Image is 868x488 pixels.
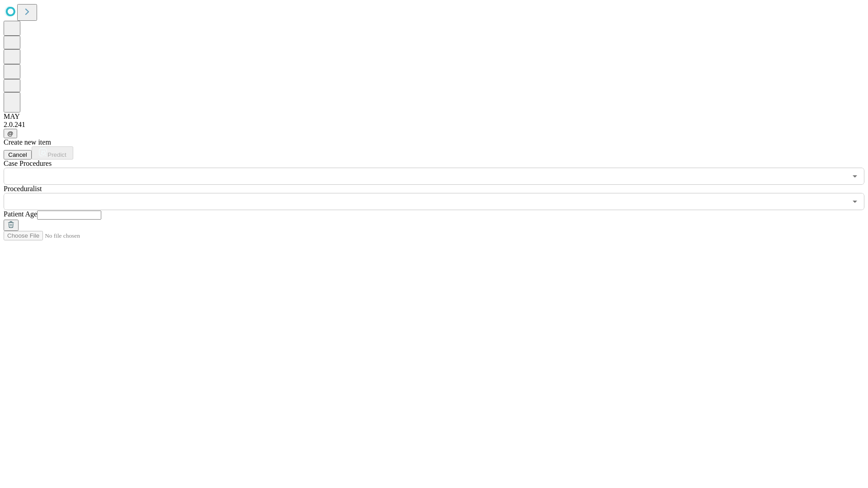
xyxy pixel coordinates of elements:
[849,170,861,183] button: Open
[7,130,14,137] span: @
[32,146,73,160] button: Predict
[8,151,27,158] span: Cancel
[4,138,51,146] span: Create new item
[4,129,17,138] button: @
[47,151,66,158] span: Predict
[4,210,37,218] span: Patient Age
[849,195,861,208] button: Open
[4,185,42,192] span: Proceduralist
[4,121,864,129] div: 2.0.241
[4,150,32,160] button: Cancel
[4,113,864,121] div: MAY
[4,160,52,167] span: Scheduled Procedure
